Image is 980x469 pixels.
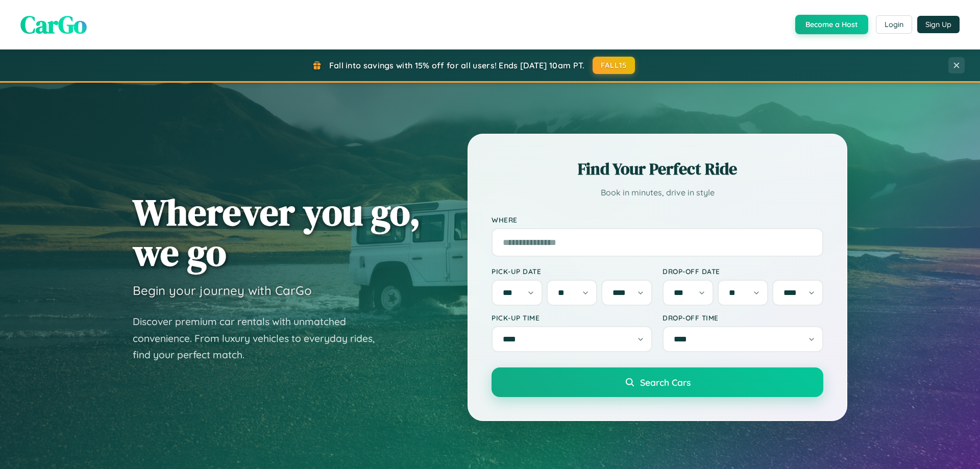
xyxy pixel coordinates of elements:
p: Discover premium car rentals with unmatched convenience. From luxury vehicles to everyday rides, ... [133,313,388,363]
button: Sign Up [917,16,960,33]
label: Drop-off Date [663,267,823,276]
button: Login [876,15,912,34]
h1: Wherever you go, we go [133,192,421,273]
label: Where [492,215,823,224]
span: Fall into savings with 15% off for all users! Ends [DATE] 10am PT. [329,60,585,70]
span: CarGo [20,8,87,41]
label: Pick-up Date [492,267,652,276]
button: Become a Host [795,15,868,34]
span: Search Cars [640,377,691,388]
button: FALL15 [593,57,635,74]
label: Drop-off Time [663,313,823,322]
label: Pick-up Time [492,313,652,322]
button: Search Cars [492,367,823,397]
p: Book in minutes, drive in style [492,185,823,200]
h3: Begin your journey with CarGo [133,283,312,298]
h2: Find Your Perfect Ride [492,158,823,180]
